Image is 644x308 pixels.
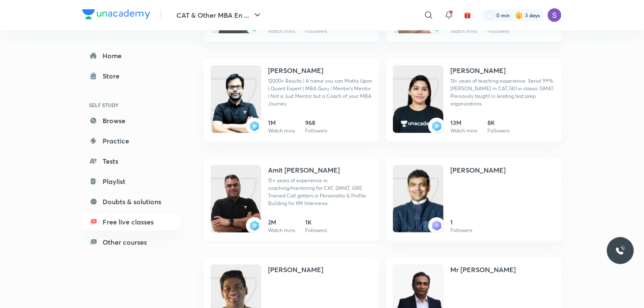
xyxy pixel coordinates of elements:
p: Watch mins [268,127,295,135]
img: Unacademy [393,165,444,232]
img: Unacademy [211,173,261,241]
a: Tests [82,153,180,170]
img: badge [249,221,260,231]
p: Watch mins [450,27,477,35]
div: Store [103,71,124,81]
p: Watch mins [450,127,477,135]
p: Watch mins [268,227,295,234]
img: Sapara Premji [547,8,562,22]
a: Company Logo [82,9,150,22]
img: badge [249,121,260,131]
p: Watch mins [268,27,295,35]
h4: [PERSON_NAME] [268,265,323,275]
img: Company Logo [82,9,150,19]
p: Followers [305,27,327,35]
a: Unacademybadge[PERSON_NAME]13+ years of teaching experience. Serial 99%[PERSON_NAME] in CAT,740 i... [386,59,562,141]
h4: Mr [PERSON_NAME] [450,265,516,275]
p: Followers [305,227,327,234]
a: Unacademybadge[PERSON_NAME]12000+ Results | A name you can Maths Upon | Quant Expert | MBA Guru |... [204,59,379,141]
a: Practice [82,132,180,149]
img: badge [432,121,442,131]
button: avatar [461,8,474,22]
h6: 1 [450,218,472,227]
h4: [PERSON_NAME] [450,65,506,76]
a: Doubts & solutions [82,193,180,210]
img: streak [515,11,523,19]
p: Followers [305,127,327,135]
button: CAT & Other MBA En ... [171,7,268,24]
h6: 968 [305,118,327,127]
p: Followers [450,227,472,234]
h6: 1M [268,118,295,127]
a: Home [82,47,180,64]
p: 12000+ Results | A name you can Maths Upon | Quant Expert | MBA Guru | Mentor's Mentor | Not a Ju... [268,77,373,108]
img: avatar [464,11,471,19]
h4: [PERSON_NAME] [268,65,323,76]
p: Followers [487,27,509,35]
h6: 8K [487,118,509,127]
a: Playlist [82,173,180,190]
img: badge [432,221,442,231]
h4: [PERSON_NAME] [450,165,506,175]
a: Browse [82,112,180,129]
p: 15+ years of experience in coaching/mentoring for CAT, GMAT, GRE. Trained Call getters in Persona... [268,177,373,207]
p: Followers [487,127,509,135]
a: Free live classes [82,213,180,230]
img: ttu [615,246,625,256]
a: UnacademybadgeAmit [PERSON_NAME]15+ years of experience in coaching/mentoring for CAT, GMAT, GRE.... [204,158,379,241]
img: Unacademy [393,74,444,141]
h4: Amit [PERSON_NAME] [268,165,340,175]
h6: SELF STUDY [82,98,180,112]
a: Unacademybadge[PERSON_NAME]1Followers [386,158,562,241]
p: 13+ years of teaching experience. Serial 99%iler in CAT,740 in classic GMAT. Previously taught in... [450,77,555,108]
h6: 1K [305,218,327,227]
a: Store [82,68,180,84]
img: Unacademy [211,74,261,141]
a: Other courses [82,234,180,251]
h6: 13M [450,118,477,127]
h6: 2M [268,218,295,227]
